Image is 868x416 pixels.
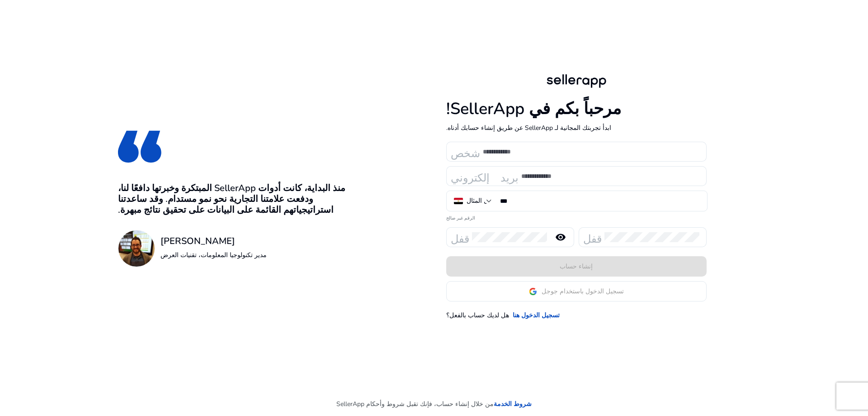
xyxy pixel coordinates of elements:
[160,235,235,247] font: [PERSON_NAME]
[494,400,532,408] font: شروط الخدمة
[336,400,494,408] font: من خلال إنشاء حساب، فإنك تقبل شروط وأحكام SellerApp
[446,98,621,120] font: مرحباً بكم في SellerApp!
[446,215,475,221] font: الرقم غير صالح
[494,399,532,409] a: شروط الخدمة
[446,124,611,132] font: ابدأ تجربتك المجانية لـ SellerApp عن طريق إنشاء حسابك أدناه.
[451,145,480,158] font: شخص
[160,251,267,259] font: مدير تكنولوجيا المعلومات، تقنيات العرض
[550,232,571,243] mat-icon: remove_red_eye
[513,311,560,320] font: تسجيل الدخول هنا
[451,231,469,244] font: قفل
[451,170,519,182] font: بريد إلكتروني
[467,196,511,205] font: على سبيل المثال
[446,311,509,320] font: هل لديك حساب بالفعل؟
[583,231,602,244] font: قفل
[513,311,560,320] a: تسجيل الدخول هنا
[118,182,345,216] font: منذ البداية، كانت أدوات SellerApp المبتكرة وخبرتها دافعًا لنا، ودفعت علامتنا التجارية نحو نمو مست...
